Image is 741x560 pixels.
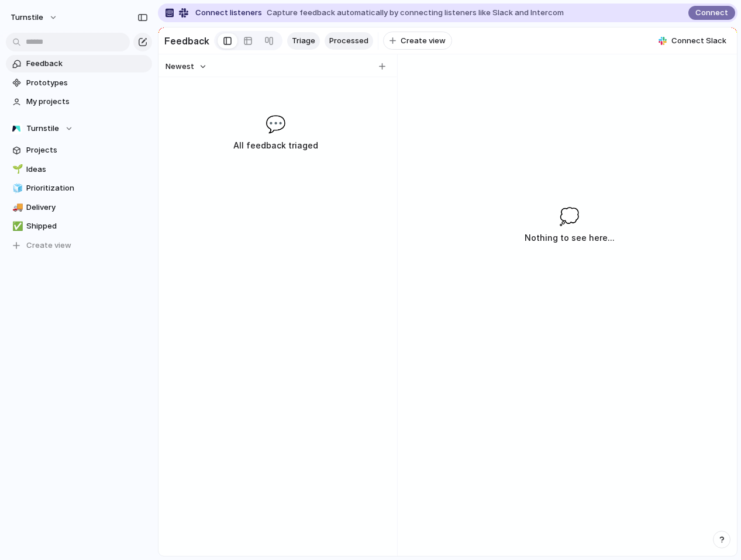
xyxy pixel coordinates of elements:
[6,161,152,178] a: 🌱Ideas
[654,32,731,50] button: Connect Slack
[26,96,148,108] span: My projects
[26,182,148,194] span: Prioritization
[26,202,148,213] span: Delivery
[6,199,152,216] a: 🚚Delivery
[6,179,152,197] a: 🧊Prioritization
[5,8,64,27] button: Turnstile
[26,164,148,175] span: Ideas
[12,163,20,176] div: 🌱
[26,77,148,89] span: Prototypes
[186,139,365,153] h3: All feedback triaged
[325,32,373,50] a: Processed
[166,61,194,72] span: Newest
[6,237,152,254] button: Create view
[695,7,728,19] span: Connect
[164,34,209,48] h2: Feedback
[26,58,148,70] span: Feedback
[26,144,148,156] span: Projects
[12,220,20,233] div: ✅
[26,240,71,251] span: Create view
[6,217,152,235] a: ✅Shipped
[11,12,43,23] span: Turnstile
[329,35,368,47] span: Processed
[267,7,564,19] span: Capture feedback automatically by connecting listeners like Slack and Intercom
[525,231,615,245] h3: Nothing to see here...
[11,182,22,194] button: 🧊
[383,32,452,50] button: Create view
[6,55,152,72] a: Feedback
[401,35,446,47] span: Create view
[287,32,320,50] a: Triage
[26,220,148,232] span: Shipped
[11,164,22,175] button: 🌱
[559,204,580,229] span: 💭
[266,112,286,136] span: 💬
[195,7,262,19] span: Connect listeners
[12,182,20,195] div: 🧊
[671,35,726,47] span: Connect Slack
[6,120,152,137] button: Turnstile
[164,59,209,74] button: Newest
[292,35,315,47] span: Triage
[6,74,152,92] a: Prototypes
[688,6,735,20] button: Connect
[12,201,20,214] div: 🚚
[11,220,22,232] button: ✅
[11,202,22,213] button: 🚚
[26,123,59,134] span: Turnstile
[6,93,152,110] a: My projects
[6,141,152,159] a: Projects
